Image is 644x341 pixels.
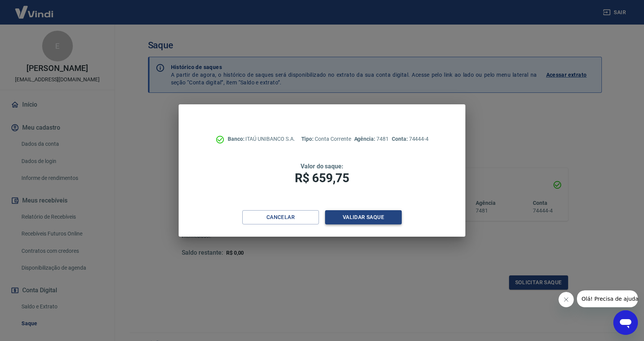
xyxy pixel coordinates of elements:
[325,210,402,224] button: Validar saque
[301,163,343,170] span: Valor do saque:
[228,136,246,142] span: Banco:
[301,135,351,143] p: Conta Corrente
[354,135,389,143] p: 7481
[301,136,315,142] span: Tipo:
[559,292,574,307] iframe: Fechar mensagem
[392,136,409,142] span: Conta:
[5,5,64,12] span: Olá! Precisa de ajuda?
[228,135,295,143] p: ITAÚ UNIBANCO S.A.
[613,310,638,335] iframe: Botão para abrir a janela de mensagens
[392,135,429,143] p: 74444-4
[354,136,377,142] span: Agência:
[577,290,638,307] iframe: Mensagem da empresa
[242,210,319,224] button: Cancelar
[295,171,349,185] span: R$ 659,75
